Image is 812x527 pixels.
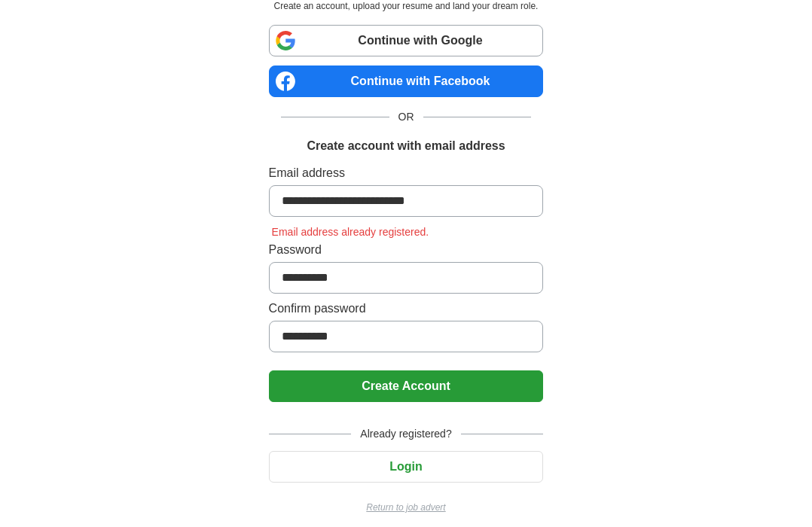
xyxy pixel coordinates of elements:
a: Login [269,460,544,473]
label: Confirm password [269,300,544,318]
a: Continue with Google [269,25,544,56]
button: Create Account [269,370,544,402]
label: Password [269,241,544,259]
label: Email address [269,164,544,182]
button: Login [269,451,544,483]
span: Email address already registered. [269,226,432,238]
a: Continue with Facebook [269,65,544,97]
span: OR [389,109,423,125]
a: Return to job advert [269,501,544,514]
span: Already registered? [351,426,460,442]
h1: Create account with email address [307,137,505,155]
